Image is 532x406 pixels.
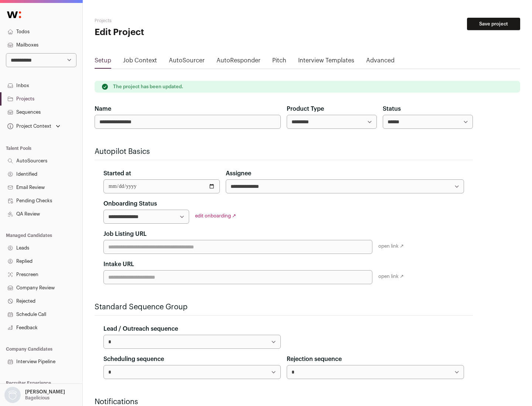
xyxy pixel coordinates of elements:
h2: Autopilot Basics [95,147,473,157]
a: Pitch [272,56,286,68]
label: Onboarding Status [103,199,157,208]
div: Project Context [6,123,51,129]
p: The project has been updated. [113,84,183,90]
p: Bagelicious [25,395,50,401]
a: Advanced [366,56,395,68]
img: nopic.png [4,387,21,403]
button: Open dropdown [3,387,66,403]
label: Intake URL [103,260,134,269]
a: AutoResponder [216,56,260,68]
h2: Projects [95,18,236,24]
button: Save project [467,18,520,30]
label: Status [383,104,401,113]
label: Rejection sequence [287,355,342,364]
h2: Standard Sequence Group [95,302,473,312]
a: Interview Templates [298,56,354,68]
a: Setup [95,56,111,68]
label: Started at [103,169,131,178]
a: AutoSourcer [169,56,205,68]
label: Job Listing URL [103,230,147,238]
p: [PERSON_NAME] [25,389,65,395]
label: Name [95,104,111,113]
a: Job Context [123,56,157,68]
label: Product Type [287,104,324,113]
label: Lead / Outreach sequence [103,324,178,333]
img: Wellfound [3,7,25,22]
label: Scheduling sequence [103,355,164,364]
h1: Edit Project [95,27,236,38]
label: Assignee [226,169,251,178]
button: Open dropdown [6,121,62,131]
a: edit onboarding ↗ [195,213,236,218]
